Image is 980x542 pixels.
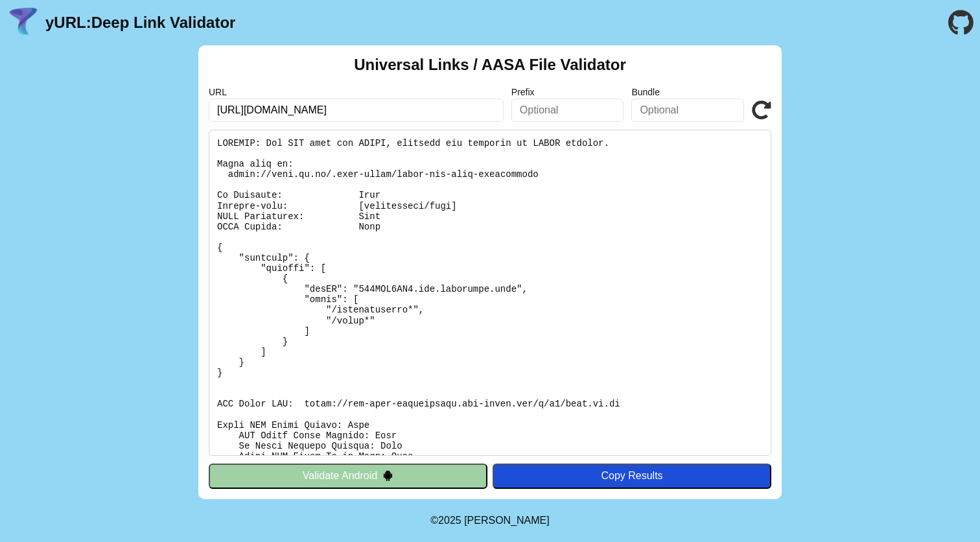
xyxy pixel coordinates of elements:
input: Required [209,99,504,122]
pre: LOREMIP: Dol SIT amet con ADIPI, elitsedd eiu temporin ut LABOR etdolor. Magna aliq en: admin://v... [209,130,771,456]
label: Bundle [631,87,744,97]
div: Copy Results [499,470,765,482]
a: yURL:Deep Link Validator [45,14,235,32]
label: URL [209,87,504,97]
input: Optional [631,99,744,122]
footer: © [430,499,549,542]
button: Copy Results [493,464,771,488]
a: Michael Ibragimchayev's Personal Site [464,515,550,526]
label: Prefix [511,87,624,97]
span: 2025 [438,515,461,526]
img: yURL Logo [6,6,40,40]
h2: Universal Links / AASA File Validator [354,56,626,74]
button: Validate Android [209,464,487,488]
img: droidIcon.svg [382,470,393,481]
input: Optional [511,99,624,122]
